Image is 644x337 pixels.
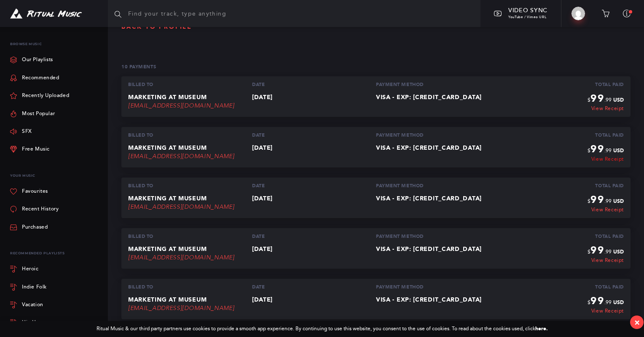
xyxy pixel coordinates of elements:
a: Heroic [10,260,101,278]
p: [DATE] [252,195,376,202]
p: [EMAIL_ADDRESS][DOMAIN_NAME] [128,202,252,210]
p: [EMAIL_ADDRESS][DOMAIN_NAME] [128,151,252,160]
a: Our Playlists [10,51,53,69]
span: 99 [590,92,604,104]
img: Ritual Music [10,8,82,19]
div: Vacation [22,302,43,307]
p: Date [252,183,376,189]
p: [EMAIL_ADDRESS][DOMAIN_NAME] [128,303,252,312]
span: USD [612,249,624,255]
p: Total Paid [595,234,624,239]
p: Payment Method [376,82,500,87]
p: Marketing at Museum [128,94,252,101]
div: Heroic [22,267,39,272]
p: visa - EXP: [CREDIT_CARD_DATA] [376,94,500,101]
p: [DATE] [252,94,376,101]
p: Your Music [10,169,101,183]
a: Recent History [10,200,59,218]
a: Free Music [10,140,50,158]
p: Billed To [128,284,252,290]
p: Marketing at Museum [128,145,252,151]
p: Billed To [128,132,252,138]
p: Billed To [128,234,252,239]
div: × [634,318,640,327]
div: Indie Folk [22,285,47,290]
span: USD [612,198,624,204]
span: 99 [590,143,604,155]
img: Marketing at Museum [572,7,585,20]
span: USD [612,97,624,103]
p: Total Paid [595,284,624,290]
p: Total Paid [595,82,624,87]
p: Marketing at Museum [128,195,252,202]
p: Marketing at Museum [128,246,252,253]
a: View Receipt [588,106,624,112]
a: View Receipt [588,258,624,264]
p: [DATE] [252,145,376,151]
span: USD [612,148,624,154]
p: Billed To [128,82,252,87]
p: visa - EXP: [CREDIT_CARD_DATA] [376,145,500,151]
p: Payment Method [376,183,500,189]
p: [EMAIL_ADDRESS][DOMAIN_NAME] [128,101,252,109]
span: USD [612,299,624,305]
p: visa - EXP: [CREDIT_CARD_DATA] [376,195,500,202]
span: 99 [590,193,604,205]
a: Most Popular [10,105,55,122]
p: Payment Method [376,132,500,138]
p: [DATE] [252,246,376,253]
p: $ .99 [588,244,624,263]
div: Hip Hop [22,320,43,325]
a: Favourites [10,183,48,200]
a: SFX [10,123,32,140]
a: Purchased [10,218,48,236]
p: [DATE] [252,297,376,303]
p: Total Paid [595,132,624,138]
p: visa - EXP: [CREDIT_CARD_DATA] [376,246,500,253]
p: Browse Music [10,37,101,51]
p: Total Paid [595,183,624,189]
p: $ .99 [588,194,624,213]
p: $ .99 [588,92,624,111]
p: Date [252,284,376,290]
div: Recommended Playlists [10,246,101,260]
a: Recommended [10,69,59,87]
p: Payment Method [376,234,500,239]
p: Date [252,132,376,138]
p: $ .99 [588,143,624,162]
p: [EMAIL_ADDRESS][DOMAIN_NAME] [128,253,252,261]
a: Recently Uploaded [10,87,69,105]
p: visa - EXP: [CREDIT_CARD_DATA] [376,297,500,303]
span: 99 [590,294,604,307]
a: View Receipt [588,156,624,162]
p: Date [252,234,376,239]
span: YouTube / Vimeo URL [508,15,546,19]
a: Hip Hop [10,314,101,332]
p: Date [252,82,376,87]
p: 10 Payments [121,64,156,70]
p: Payment Method [376,284,500,290]
a: Vacation [10,296,101,314]
a: Indie Folk [10,278,101,296]
span: Video Sync [508,7,547,14]
p: Billed To [128,183,252,189]
a: View Receipt [588,207,624,213]
a: View Receipt [588,308,624,314]
span: 99 [590,244,604,256]
p: Marketing at Museum [128,297,252,303]
p: $ .99 [588,295,624,314]
a: here. [535,326,548,332]
div: Ritual Music & our third party partners use cookies to provide a smooth app experience. By contin... [97,326,548,332]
